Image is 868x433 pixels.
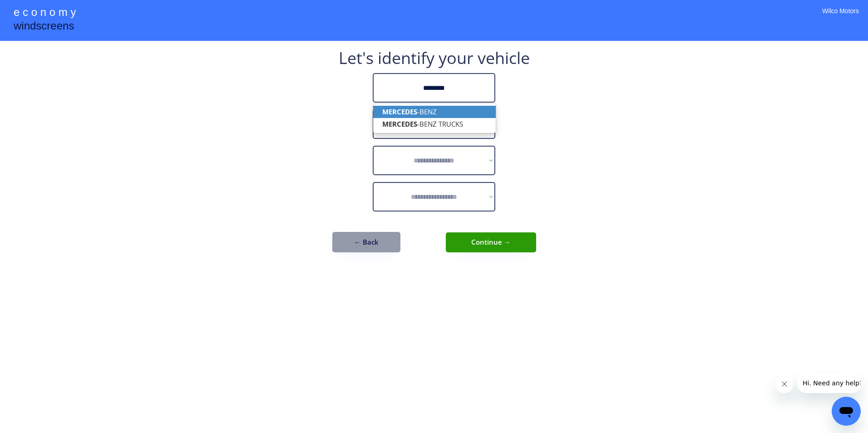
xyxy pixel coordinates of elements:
[382,119,417,128] strong: MERCEDES
[5,6,65,14] span: Hi. Need any help?
[373,118,496,130] p: -BENZ TRUCKS
[822,7,859,27] div: Wilco Motors
[332,232,400,252] button: ← Back
[14,18,74,36] div: windscreens
[775,375,794,393] iframe: Close message
[832,397,861,426] iframe: Button to launch messaging window
[446,232,536,252] button: Continue →
[14,5,76,22] div: e c o n o m y
[382,107,417,116] strong: MERCEDES
[797,373,861,393] iframe: Message from company
[339,50,530,66] div: Let's identify your vehicle
[373,106,496,118] p: -BENZ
